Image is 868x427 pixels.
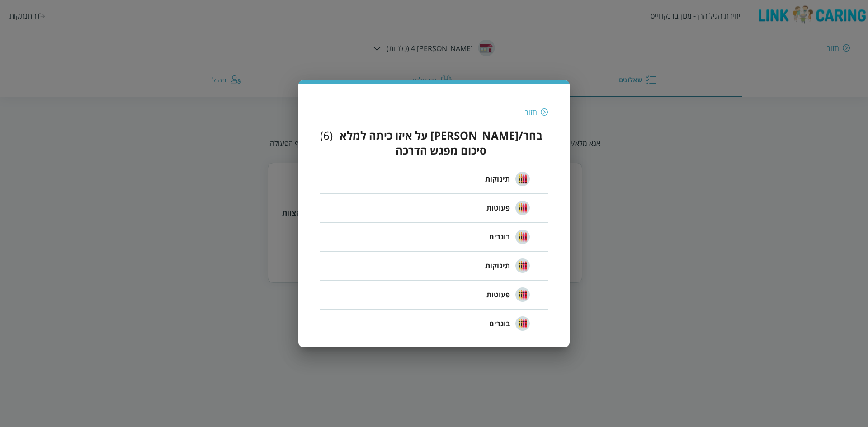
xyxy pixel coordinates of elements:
span: תינוקות [485,260,510,271]
span: בוגרים [489,318,510,329]
span: בוגרים [489,231,510,242]
img: פעוטות [515,287,530,302]
span: תינוקות [485,174,510,184]
span: פעוטות [486,289,510,300]
img: חזור [541,108,548,116]
img: תינוקות [515,172,530,186]
div: חזור [525,107,537,117]
img: תינוקות [515,258,530,273]
span: פעוטות [486,202,510,213]
div: ( 6 ) [320,128,333,158]
img: פעוטות [515,201,530,215]
img: בוגרים [515,230,530,244]
h3: בחר/[PERSON_NAME] על איזו כיתה למלא סיכום מפגש הדרכה [334,128,548,158]
img: בוגרים [515,316,530,331]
